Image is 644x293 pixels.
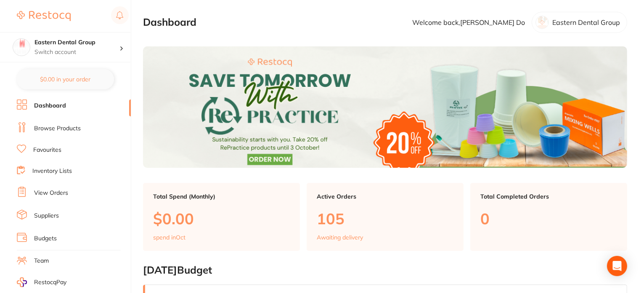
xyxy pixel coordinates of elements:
[34,38,119,47] h4: Eastern Dental Group
[317,193,453,200] p: Active Orders
[143,264,627,276] h2: [DATE] Budget
[480,193,617,200] p: Total Completed Orders
[34,189,68,197] a: View Orders
[17,69,114,89] button: $0.00 in your order
[17,277,27,287] img: RestocqPay
[143,46,627,168] img: Dashboard
[33,146,61,154] a: Favourites
[470,183,627,251] a: Total Completed Orders0
[153,193,290,200] p: Total Spend (Monthly)
[143,183,300,251] a: Total Spend (Monthly)$0.00spend inOct
[34,212,59,220] a: Suppliers
[317,234,363,241] p: Awaiting delivery
[412,19,525,26] p: Welcome back, [PERSON_NAME] Do
[34,278,66,287] span: RestocqPay
[13,39,30,56] img: Eastern Dental Group
[153,210,290,227] p: $0.00
[17,11,71,21] img: Restocq Logo
[34,102,66,110] a: Dashboard
[17,6,71,26] a: Restocq Logo
[480,210,617,227] p: 0
[607,256,627,276] div: Open Intercom Messenger
[34,234,57,243] a: Budgets
[17,277,66,287] a: RestocqPay
[153,234,186,241] p: spend in Oct
[34,48,119,56] p: Switch account
[307,183,464,251] a: Active Orders105Awaiting delivery
[34,257,49,265] a: Team
[143,16,196,28] h2: Dashboard
[552,19,620,26] p: Eastern Dental Group
[34,124,81,133] a: Browse Products
[32,167,72,175] a: Inventory Lists
[317,210,453,227] p: 105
